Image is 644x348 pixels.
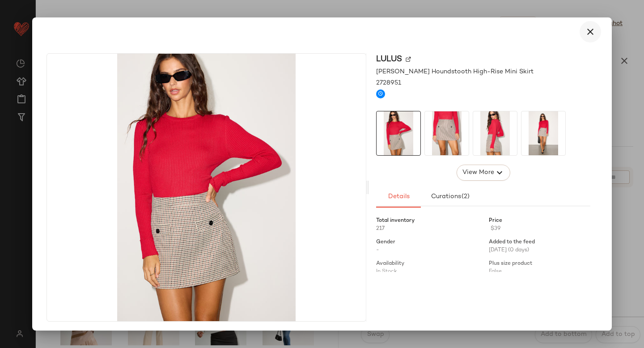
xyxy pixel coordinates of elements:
span: View More [462,167,494,178]
img: 2728951_03_back_2025-09-18.jpg [425,111,469,155]
img: 2728951_02_front_2025-09-18.jpg [377,111,420,155]
span: 2728951 [376,78,401,88]
span: Lulus [376,53,402,65]
img: 2728951_05_fullbody_2025-09-18.jpg [521,111,565,155]
span: (2) [461,193,470,200]
span: [PERSON_NAME] Houndstooth High-Rise Mini Skirt [376,67,534,76]
img: 2728951_04_detail_2025-09-18.jpg [473,111,517,155]
button: View More [456,165,510,181]
img: svg%3e [406,56,411,62]
span: Details [387,193,409,200]
img: 2728951_02_front_2025-09-18.jpg [47,54,366,321]
span: Curations [430,193,470,200]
